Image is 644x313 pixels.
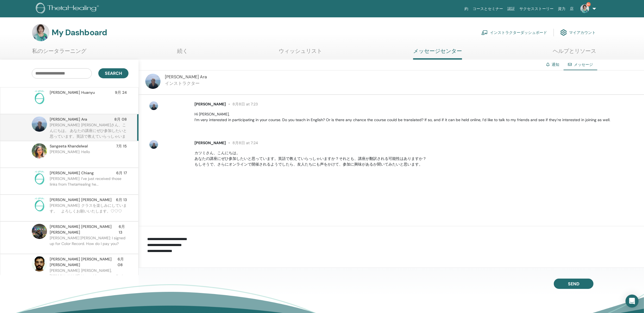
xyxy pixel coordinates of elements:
span: 7月 15 [116,143,127,149]
span: 8月8日 at 7:24 [226,140,258,145]
span: [PERSON_NAME] Ara [50,117,87,122]
p: [PERSON_NAME] [PERSON_NAME]: I signed up for Color Record. How do I pay you? [50,235,128,251]
img: default.jpg [32,117,47,132]
p: [PERSON_NAME]: クラスを楽しみにしています。 よろしくお願いいたします。♡♡♡ [50,203,128,219]
img: default.jpg [32,256,47,272]
a: 認証 [505,4,517,14]
a: 資力 [556,4,568,14]
img: chalkboard-teacher.svg [481,30,488,35]
span: [PERSON_NAME] Huanyu [50,90,95,95]
span: Send [568,281,579,287]
span: [PERSON_NAME] [194,102,226,107]
img: no-photo.png [32,90,47,105]
span: 8月8日 at 7:23 [226,102,258,107]
p: Hi [PERSON_NAME], I’m very interested in participating in your course. Do you teach in English? O... [194,111,638,123]
a: コースとセミナー [471,4,505,14]
a: 約 [463,4,471,14]
span: 6月 13 [116,197,127,203]
p: [PERSON_NAME]: [PERSON_NAME]さん、こんにちは。 あなたの講座にぜひ参加したいと思っています。英語で教えていらっしゃいますか... [50,122,128,138]
span: メッセージ [574,62,593,67]
img: default.jpg [149,101,158,110]
img: no-photo.png [32,197,47,212]
a: 通知 [552,62,559,67]
img: default.jpg [145,74,161,89]
span: 6月 08 [118,256,127,268]
a: インストラクターダッシュボード [481,27,547,38]
p: カツミさん、こんにちは。 あなたの講座にぜひ参加したいと思っています。英語で教えていらっしゃいますか？それとも、講座が翻訳される可能性はありますか？ もしそうで、さらにオンラインで開催されるよう... [194,150,638,167]
span: [PERSON_NAME] Chiang [50,170,94,176]
img: default.jpg [32,143,47,159]
span: 6月 17 [116,170,127,176]
span: Search [105,70,122,76]
p: [PERSON_NAME]: Hello [50,149,128,165]
span: 9月 24 [115,90,127,95]
p: [PERSON_NAME]: I’ve just received those links from ThetaHealing he... [50,176,128,192]
img: default.jpg [149,140,158,149]
a: 続く [177,48,188,58]
a: マイアカウント [560,27,596,38]
a: 私のシータラーニング [32,48,86,58]
a: ヘルプとリソース [553,48,596,58]
button: Send [554,279,593,289]
span: [PERSON_NAME] [PERSON_NAME] [PERSON_NAME] [50,256,118,268]
img: no-photo.png [32,170,47,185]
div: Open Intercom Messenger [626,295,639,308]
p: インストラクター [165,80,207,87]
img: default.jpg [32,224,47,239]
a: メッセージセンター [413,48,462,60]
span: Sangeeta Khandelwal [50,143,88,149]
a: ウィッシュリスト [279,48,322,58]
img: cog.svg [560,28,567,37]
span: 6月 13 [119,224,127,235]
img: default.jpg [32,24,49,41]
p: [PERSON_NAME]: [PERSON_NAME], [PERSON_NAME]. Hope this message finds you well. D... [50,268,128,284]
img: default.jpg [580,4,589,13]
a: サクセスストーリー [517,4,556,14]
span: [PERSON_NAME] Ara [165,74,207,80]
button: Search [98,68,128,78]
h3: My Dashboard [52,28,107,37]
span: [PERSON_NAME] [PERSON_NAME] [50,197,112,203]
a: 店 [568,4,576,14]
span: 9+ [586,2,591,7]
img: logo.png [36,3,101,15]
span: [PERSON_NAME] [194,140,226,145]
span: [PERSON_NAME] [PERSON_NAME] [PERSON_NAME] [50,224,119,235]
span: 8月 08 [114,117,127,122]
